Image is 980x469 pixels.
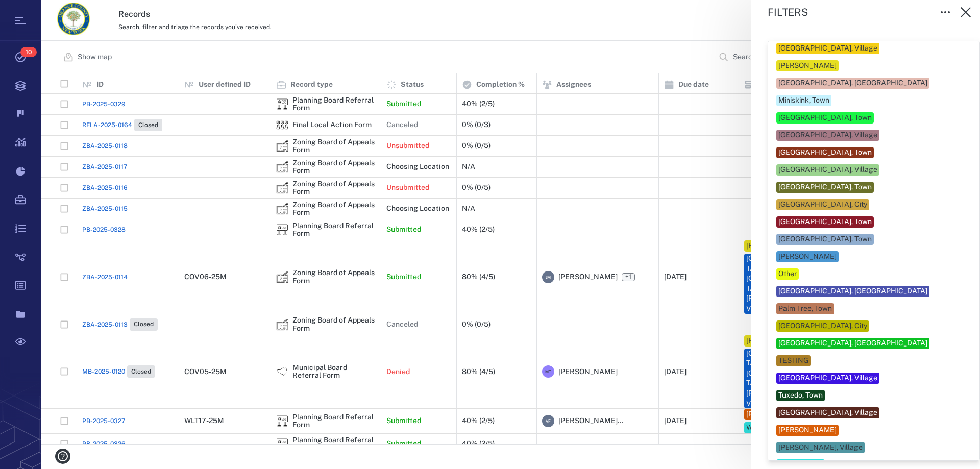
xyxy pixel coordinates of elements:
div: [GEOGRAPHIC_DATA], [GEOGRAPHIC_DATA] [778,338,927,349]
div: [GEOGRAPHIC_DATA], Town [778,217,872,227]
div: [PERSON_NAME] [778,425,837,435]
div: [GEOGRAPHIC_DATA], Village [778,373,877,383]
div: [PERSON_NAME], Village [778,442,863,453]
div: [GEOGRAPHIC_DATA], Village [778,408,877,418]
div: [GEOGRAPHIC_DATA], Town [778,147,872,158]
div: TESTING [778,356,808,366]
div: Tuxedo, Town [778,390,823,401]
div: [GEOGRAPHIC_DATA], City [778,321,867,331]
div: Palm Tree, Town [778,304,832,314]
div: [GEOGRAPHIC_DATA], Village [778,43,877,54]
div: Miniskink, Town [778,95,829,106]
div: [GEOGRAPHIC_DATA], Town [778,234,872,244]
div: Other [778,269,797,279]
div: [GEOGRAPHIC_DATA], [GEOGRAPHIC_DATA] [778,286,927,297]
div: [PERSON_NAME] [778,252,837,262]
div: [PERSON_NAME] [778,61,837,71]
div: [GEOGRAPHIC_DATA], Village [778,165,877,175]
div: [GEOGRAPHIC_DATA], City [778,200,867,210]
div: [GEOGRAPHIC_DATA], Village [778,130,877,140]
div: [GEOGRAPHIC_DATA], Town [778,182,872,192]
div: [GEOGRAPHIC_DATA], Town [778,113,872,123]
span: Help [23,7,44,16]
div: [GEOGRAPHIC_DATA], [GEOGRAPHIC_DATA] [778,78,927,88]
